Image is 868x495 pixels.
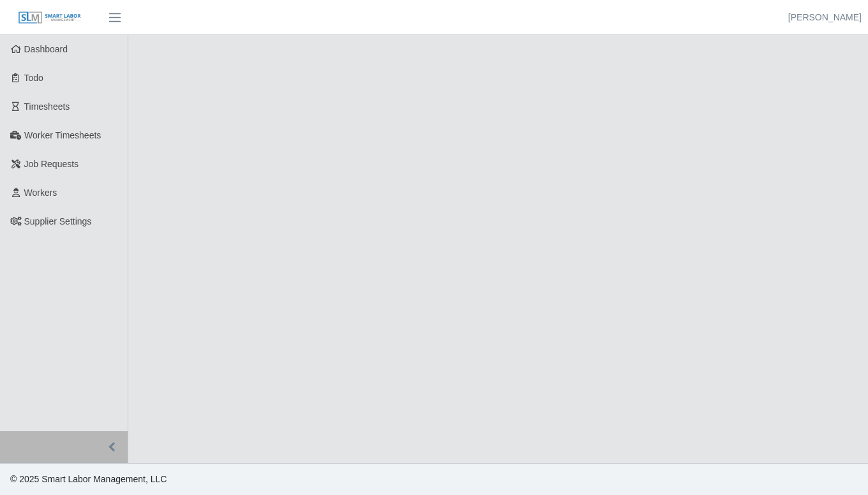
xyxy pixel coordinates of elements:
span: Job Requests [24,159,79,169]
span: Workers [24,188,57,198]
span: Supplier Settings [24,216,92,226]
span: Todo [24,73,43,83]
span: Worker Timesheets [24,130,101,140]
a: [PERSON_NAME] [788,11,862,24]
span: Timesheets [24,101,70,112]
img: SLM Logo [18,11,82,25]
span: Dashboard [24,44,68,54]
span: © 2025 Smart Labor Management, LLC [10,474,167,484]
